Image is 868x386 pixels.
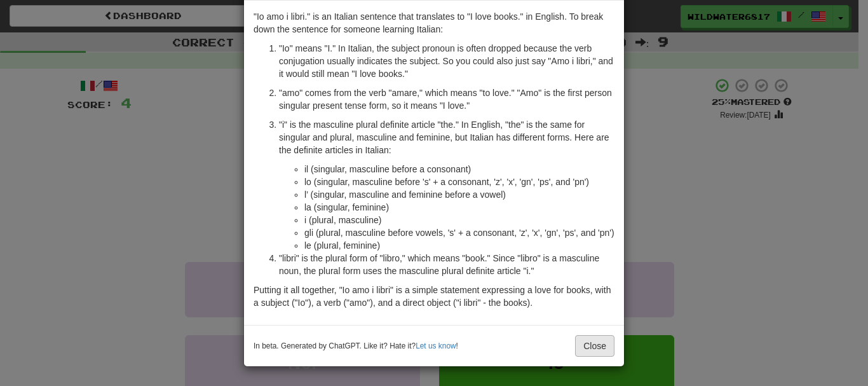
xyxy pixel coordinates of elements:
p: Putting it all together, "Io amo i libri" is a simple statement expressing a love for books, with... [254,284,614,309]
a: Let us know [416,341,456,350]
li: gli (plural, masculine before vowels, 's' + a consonant, 'z', 'x', 'gn', 'ps', and 'pn') [304,226,614,239]
p: "amo" comes from the verb "amare," which means "to love." "Amo" is the first person singular pres... [279,86,614,112]
p: "Io amo i libri." is an Italian sentence that translates to "I love books." in English. To break ... [254,10,614,36]
p: "i" is the masculine plural definite article "the." In English, "the" is the same for singular an... [279,118,614,156]
li: i (plural, masculine) [304,214,614,226]
li: le (plural, feminine) [304,239,614,252]
p: "Io" means "I." In Italian, the subject pronoun is often dropped because the verb conjugation usu... [279,42,614,80]
button: Close [575,335,614,357]
small: In beta. Generated by ChatGPT. Like it? Hate it? ! [254,341,458,352]
li: il (singular, masculine before a consonant) [304,163,614,176]
li: l’ (singular, masculine and feminine before a vowel) [304,188,614,201]
li: la (singular, feminine) [304,201,614,214]
p: "libri" is the plural form of "libro," which means "book." Since "libro" is a masculine noun, the... [279,252,614,277]
li: lo (singular, masculine before 's' + a consonant, 'z', 'x', 'gn', 'ps', and 'pn') [304,176,614,188]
